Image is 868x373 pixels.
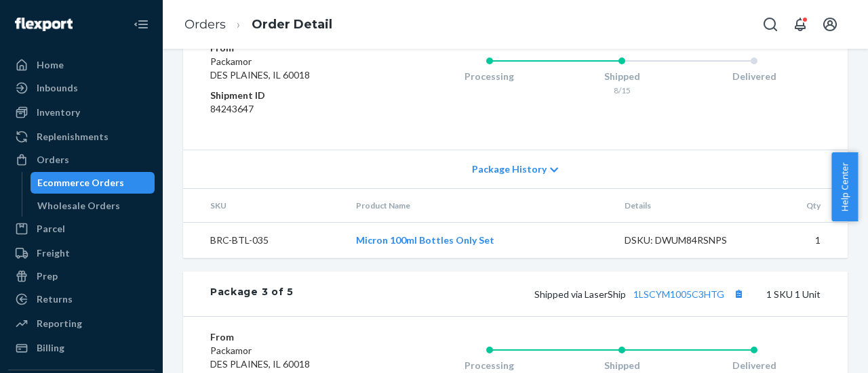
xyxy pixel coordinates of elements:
div: Parcel [37,222,65,236]
th: Qty [760,189,848,223]
div: Reporting [37,317,82,330]
div: 8/15 [556,85,688,96]
a: Micron 100ml Bottles Only Set [356,234,494,246]
div: Returns [37,292,73,306]
div: Replenishments [37,130,108,144]
a: Ecommerce Orders [31,172,155,194]
dd: 84243647 [210,102,369,116]
div: Shipped [556,359,688,372]
button: Open notifications [787,11,814,38]
div: Processing [423,359,555,372]
div: Processing [423,70,555,83]
div: Prep [37,269,58,283]
a: Returns [8,288,155,310]
button: Open Search Box [757,11,784,38]
a: Freight [8,242,155,264]
div: 1 SKU 1 Unit [294,285,821,303]
div: Home [37,58,64,72]
span: Packamor DES PLAINES, IL 60018 [210,345,310,370]
a: Orders [184,17,226,32]
div: Shipped [556,70,688,83]
a: Parcel [8,218,155,240]
div: Ecommerce Orders [37,176,124,190]
dt: From [210,330,369,344]
div: Wholesale Orders [37,199,120,213]
div: Package 3 of 5 [210,285,294,303]
td: BRC-BTL-035 [183,223,345,259]
span: Package History [472,162,547,176]
button: Open account menu [816,11,844,38]
div: Inbounds [37,81,78,95]
a: Wholesale Orders [31,195,155,217]
div: DSKU: DWUM84RSNPS [625,234,749,247]
div: Orders [37,153,69,167]
span: Shipped via LaserShip [534,288,747,300]
span: Packamor DES PLAINES, IL 60018 [210,56,310,81]
button: Help Center [831,152,858,221]
a: 1LSCYM1005C3HTG [633,288,724,300]
a: Inbounds [8,77,155,99]
a: Home [8,54,155,76]
th: SKU [183,189,345,223]
button: Copy tracking number [730,285,747,303]
th: Product Name [345,189,614,223]
a: Inventory [8,102,155,123]
a: Replenishments [8,126,155,148]
div: Delivered [688,70,821,83]
button: Close Navigation [127,11,155,38]
div: Delivered [688,359,821,372]
a: Billing [8,337,155,359]
div: Freight [37,246,70,260]
a: Orders [8,149,155,171]
img: Flexport logo [15,18,73,31]
th: Details [614,189,760,223]
a: Reporting [8,313,155,334]
div: Billing [37,341,64,355]
dt: Shipment ID [210,89,369,102]
a: Prep [8,265,155,287]
a: Order Detail [252,17,332,32]
div: Inventory [37,106,80,119]
td: 1 [760,223,848,259]
ol: breadcrumbs [174,5,343,45]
